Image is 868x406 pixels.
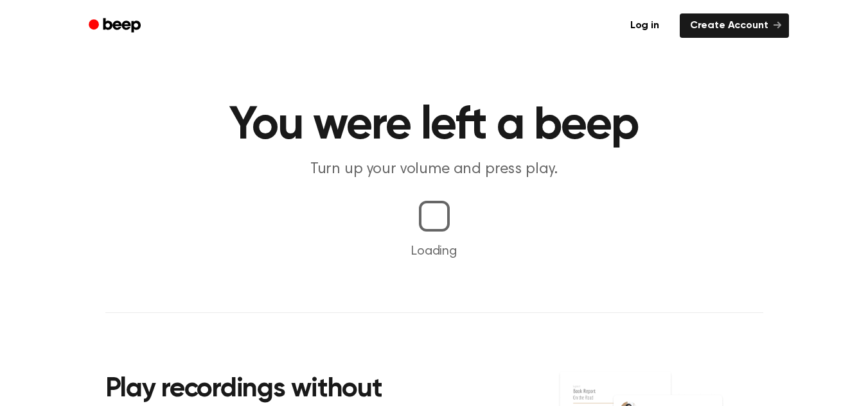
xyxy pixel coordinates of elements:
a: Create Account [680,13,789,38]
p: Loading [15,242,853,261]
a: Log in [617,11,672,40]
a: Beep [80,13,152,38]
p: Turn up your volume and press play. [188,159,681,180]
h1: You were left a beep [105,103,763,149]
